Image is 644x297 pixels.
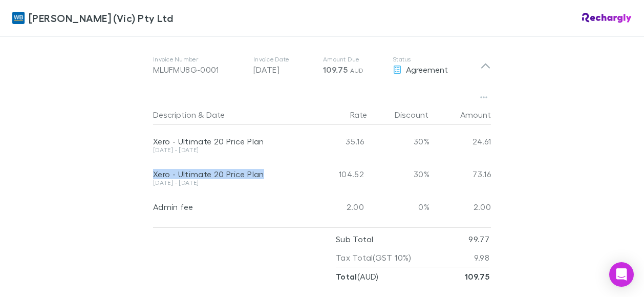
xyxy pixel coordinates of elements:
div: Admin fee [153,202,303,212]
div: 35.16 [307,125,368,158]
div: [DATE] - [DATE] [153,147,303,153]
p: ( AUD ) [336,267,379,286]
p: 9.98 [474,248,489,267]
div: & [153,104,303,125]
img: Rechargly Logo [582,13,632,23]
div: 30% [368,158,430,190]
div: Invoice NumberMLUFMU8G-0001Invoice Date[DATE]Amount Due109.75 AUDStatusAgreement [145,45,499,86]
p: Status [393,55,480,63]
p: Sub Total [336,230,373,248]
span: 109.75 [323,65,348,75]
span: [PERSON_NAME] (Vic) Pty Ltd [29,10,173,26]
div: 24.61 [430,125,491,158]
div: 0% [368,190,430,223]
button: Date [206,104,225,125]
p: Invoice Number [153,55,245,63]
p: 99.77 [468,230,489,248]
div: 2.00 [307,190,368,223]
button: Description [153,104,196,125]
p: Tax Total (GST 10%) [336,248,412,267]
div: Xero - Ultimate 20 Price Plan [153,169,303,179]
span: AUD [350,67,364,74]
div: Xero - Ultimate 20 Price Plan [153,136,303,146]
div: 104.52 [307,158,368,190]
div: [DATE] - [DATE] [153,180,303,186]
div: MLUFMU8G-0001 [153,63,245,76]
strong: 109.75 [465,271,489,282]
p: Amount Due [323,55,384,63]
p: [DATE] [253,63,315,76]
span: Agreement [406,65,448,74]
div: Open Intercom Messenger [609,262,634,287]
p: Invoice Date [253,55,315,63]
div: 2.00 [430,190,491,223]
div: 30% [368,125,430,158]
img: William Buck (Vic) Pty Ltd's Logo [12,12,25,24]
strong: Total [336,271,357,282]
div: 73.16 [430,158,491,190]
